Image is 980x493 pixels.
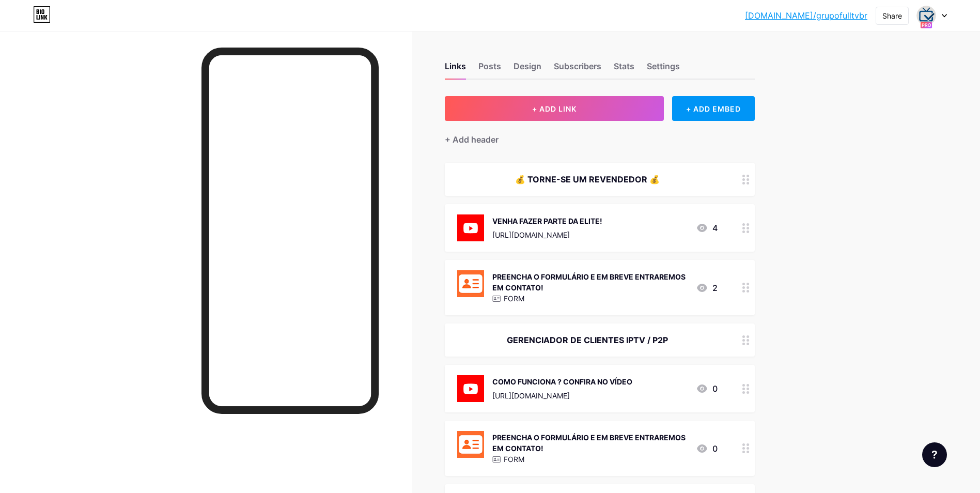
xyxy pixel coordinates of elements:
p: FORM [504,293,524,304]
img: PREENCHA O FORMULÁRIO E EM BREVE ENTRAREMOS EM CONTATO! [457,431,484,458]
img: COMO FUNCIONA ? CONFIRA NO VÍDEO [457,375,484,402]
div: 4 [696,222,718,234]
div: 0 [696,382,718,395]
div: 0 [696,442,718,455]
div: PREENCHA O FORMULÁRIO E EM BREVE ENTRAREMOS EM CONTATO! [492,432,688,454]
button: + ADD LINK [445,96,664,121]
div: + Add header [445,133,499,146]
div: Links [445,60,466,79]
a: [DOMAIN_NAME]/grupofulltvbr [745,9,867,22]
div: 2 [696,282,718,294]
div: Subscribers [554,60,601,79]
div: [URL][DOMAIN_NAME] [492,390,632,401]
img: grupofulltvbr [916,6,936,25]
div: PREENCHA O FORMULÁRIO E EM BREVE ENTRAREMOS EM CONTATO! [492,271,688,293]
div: Settings [647,60,680,79]
div: Stats [614,60,634,79]
div: 💰 TORNE-SE UM REVENDEDOR 💰 [457,173,718,186]
div: VENHA FAZER PARTE DA ELITE! [492,215,602,226]
p: FORM [504,454,524,465]
img: PREENCHA O FORMULÁRIO E EM BREVE ENTRAREMOS EM CONTATO! [457,270,484,297]
span: + ADD LINK [532,104,577,113]
div: COMO FUNCIONA ? CONFIRA NO VÍDEO [492,376,632,387]
div: Design [514,60,541,79]
div: GERENCIADOR DE CLIENTES IPTV / P2P [457,334,718,346]
div: Posts [478,60,501,79]
img: VENHA FAZER PARTE DA ELITE! [457,214,484,241]
div: [URL][DOMAIN_NAME] [492,229,602,240]
div: Share [882,10,902,21]
div: + ADD EMBED [672,96,754,121]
